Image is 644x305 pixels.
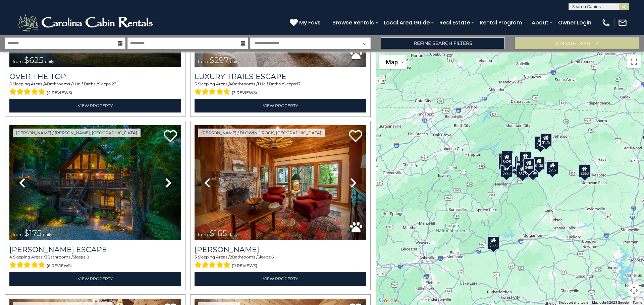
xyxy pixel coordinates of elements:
span: $175 [24,228,42,238]
div: Sleeping Areas / Bathrooms / Sleeps: [9,254,181,270]
span: daily [43,232,52,237]
a: Real Estate [436,17,473,28]
span: $165 [209,228,227,238]
a: Local Area Guide [380,17,433,28]
span: 1 Half Baths / [258,81,283,86]
a: View Property [195,99,366,112]
div: $480 [523,158,535,171]
a: View Property [9,99,181,112]
span: daily [230,59,239,64]
img: mail-regular-white.png [618,18,627,27]
div: $349 [520,151,532,165]
div: $175 [534,136,546,149]
span: from [198,232,208,237]
button: Update Results [515,37,639,49]
span: $297 [209,55,229,65]
span: 5 [9,81,12,86]
a: [PERSON_NAME] / Blowing Rock, [GEOGRAPHIC_DATA] [198,129,325,137]
div: Sleeping Areas / Bathrooms / Sleeps: [195,81,366,97]
img: thumbnail_163277858.jpeg [195,125,366,240]
a: Add to favorites [164,129,177,144]
div: Sleeping Areas / Bathrooms / Sleeps: [9,81,181,97]
a: View Property [195,272,366,286]
span: from [13,232,23,237]
a: Add to favorites [349,129,362,144]
a: Luxury Trails Escape [195,72,366,81]
a: My Favs [290,18,322,27]
a: Refine Search Filters [381,37,505,49]
span: 1 Half Baths / [72,81,98,86]
a: About [528,17,552,28]
a: Open this area in Google Maps (opens a new window) [377,296,399,305]
span: (11 reviews) [232,261,257,270]
button: Toggle fullscreen view [627,55,641,68]
div: $375 [517,164,529,178]
div: $297 [546,161,558,174]
span: from [13,59,23,64]
a: Over The Top [9,72,181,81]
div: $550 [579,164,591,177]
div: $580 [487,236,499,249]
a: Browse Rentals [329,17,377,28]
span: 4 [9,254,12,259]
div: Sleeping Areas / Bathrooms / Sleeps: [195,254,366,270]
div: $425 [501,152,513,166]
span: (4 reviews) [47,88,72,97]
div: $130 [533,157,545,170]
a: Owner Login [555,17,595,28]
span: 8 [87,254,89,259]
a: Terms (opens in new tab) [633,301,642,304]
div: $140 [527,164,539,177]
button: Keyboard shortcuts [559,300,588,305]
span: 23 [112,81,116,86]
a: [PERSON_NAME] [195,245,366,254]
span: Map [386,59,398,66]
span: 6 [271,254,274,259]
img: White-1-2.png [17,13,156,33]
img: thumbnail_168627805.jpeg [9,125,181,240]
button: Map camera controls [627,284,641,297]
div: $175 [540,133,552,146]
button: Change map style [379,55,407,69]
a: View Property [9,272,181,286]
span: 3 [195,254,197,259]
h3: Todd Escape [9,245,181,254]
span: 17 [297,81,301,86]
div: $230 [498,156,510,170]
span: daily [45,59,54,64]
a: Rental Program [476,17,525,28]
img: phone-regular-white.png [601,18,611,27]
span: My Favs [299,18,321,27]
h3: Azalea Hill [195,245,366,254]
span: 5 [195,81,197,86]
span: 3 [45,254,47,259]
span: 4 [44,81,47,86]
span: daily [228,232,238,237]
span: 4 [229,81,232,86]
div: $230 [512,160,524,174]
span: Map data ©2025 Google [592,301,629,304]
div: $125 [501,150,513,163]
div: $225 [500,164,513,177]
img: Google [377,296,399,305]
span: from [198,59,208,64]
a: [PERSON_NAME] / [PERSON_NAME], [GEOGRAPHIC_DATA] [13,129,141,137]
span: 2 [230,254,232,259]
span: (6 reviews) [47,261,72,270]
span: $625 [24,55,44,65]
a: [PERSON_NAME] Escape [9,245,181,254]
span: (3 reviews) [232,88,257,97]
